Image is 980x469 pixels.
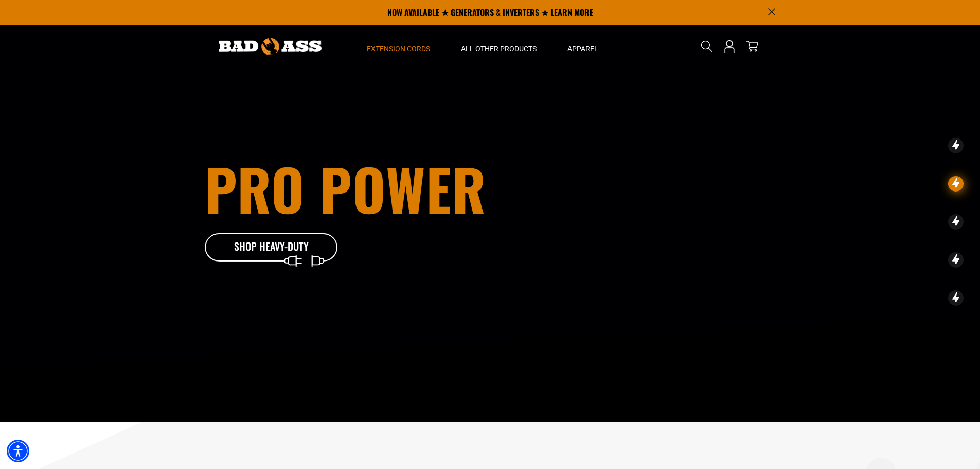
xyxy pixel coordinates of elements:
[446,25,552,68] summary: All Other Products
[721,25,738,68] a: Open this option
[205,160,547,217] h1: Pro Power
[367,44,430,54] span: Extension Cords
[567,44,598,54] span: Apparel
[699,38,715,55] summary: Search
[7,440,29,462] div: Accessibility Menu
[205,233,338,262] a: Shop Heavy-Duty
[552,25,614,68] summary: Apparel
[219,38,322,55] img: Bad Ass Extension Cords
[461,44,537,54] span: All Other Products
[744,40,760,53] a: cart
[351,25,446,68] summary: Extension Cords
